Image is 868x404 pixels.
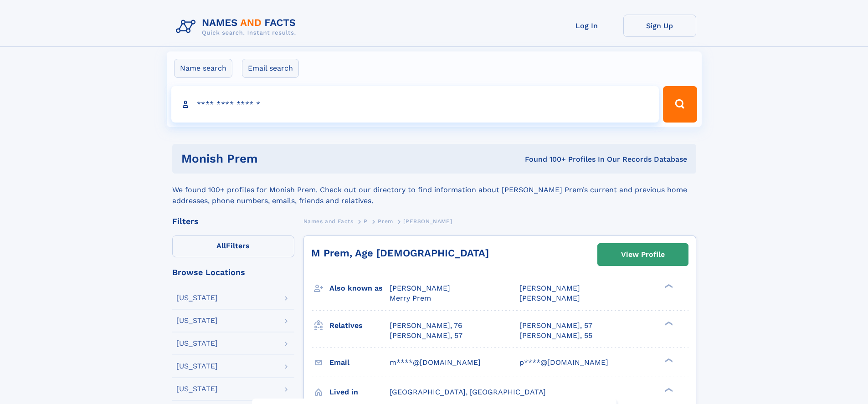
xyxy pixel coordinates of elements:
[390,388,546,396] span: [GEOGRAPHIC_DATA], [GEOGRAPHIC_DATA]
[519,284,580,292] span: [PERSON_NAME]
[663,283,673,289] div: ❯
[663,357,673,363] div: ❯
[519,294,580,302] span: [PERSON_NAME]
[390,321,462,331] a: [PERSON_NAME], 76
[623,15,696,37] a: Sign Up
[172,15,303,39] img: Logo Names and Facts
[663,387,673,393] div: ❯
[329,318,390,333] h3: Relatives
[390,294,431,302] span: Merry Prem
[176,317,218,324] div: [US_STATE]
[519,321,592,331] a: [PERSON_NAME], 57
[378,218,393,225] span: Prem
[663,86,697,123] button: Search Button
[364,218,368,225] span: P
[403,218,452,225] span: [PERSON_NAME]
[242,59,299,78] label: Email search
[329,384,390,400] h3: Lived in
[172,235,294,257] label: Filters
[171,86,659,123] input: search input
[378,215,393,227] a: Prem
[550,15,623,37] a: Log In
[174,59,232,78] label: Name search
[181,153,391,164] h1: Monish Prem
[172,174,696,206] div: We found 100+ profiles for Monish Prem. Check out our directory to find information about [PERSON...
[663,320,673,326] div: ❯
[390,331,462,341] a: [PERSON_NAME], 57
[364,215,368,227] a: P
[311,247,489,259] a: M Prem, Age [DEMOGRAPHIC_DATA]
[598,244,688,266] a: View Profile
[172,217,294,225] div: Filters
[172,268,294,276] div: Browse Locations
[216,241,226,250] span: All
[176,340,218,347] div: [US_STATE]
[329,355,390,370] h3: Email
[621,244,665,265] div: View Profile
[303,215,354,227] a: Names and Facts
[176,385,218,393] div: [US_STATE]
[390,284,450,292] span: [PERSON_NAME]
[176,363,218,370] div: [US_STATE]
[176,294,218,302] div: [US_STATE]
[391,154,687,164] div: Found 100+ Profiles In Our Records Database
[329,281,390,296] h3: Also known as
[519,331,592,341] a: [PERSON_NAME], 55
